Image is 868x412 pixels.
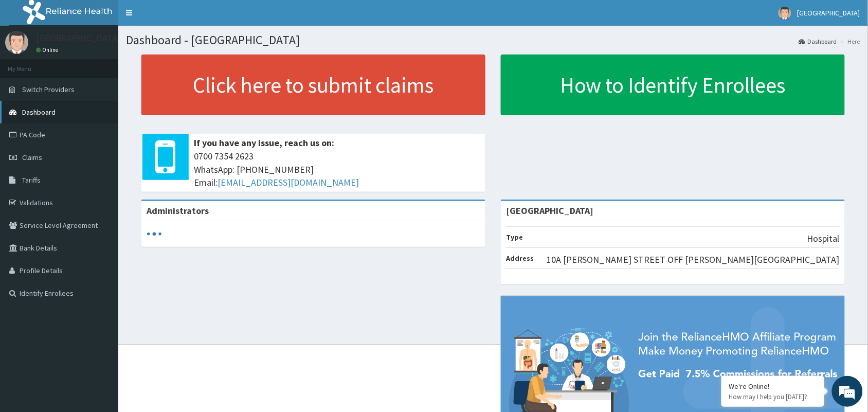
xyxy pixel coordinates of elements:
p: How may I help you today? [729,392,817,401]
p: [GEOGRAPHIC_DATA] [36,33,121,43]
span: Switch Providers [22,85,75,94]
svg: audio-loading [147,226,162,242]
p: 10A [PERSON_NAME] STREET OFF [PERSON_NAME][GEOGRAPHIC_DATA] [547,253,840,266]
b: If you have any issue, reach us on: [194,137,334,149]
a: [EMAIL_ADDRESS][DOMAIN_NAME] [218,176,359,188]
div: We're Online! [729,382,817,391]
b: Administrators [147,205,209,217]
li: Here [838,37,860,46]
span: 0700 7354 2623 WhatsApp: [PHONE_NUMBER] Email: [194,150,480,189]
img: User Image [5,31,28,54]
span: Tariffs [22,175,41,185]
strong: [GEOGRAPHIC_DATA] [506,205,594,217]
a: How to Identify Enrollees [501,55,845,115]
b: Address [506,254,534,263]
span: Claims [22,153,42,162]
a: Click here to submit claims [141,55,485,115]
span: Dashboard [22,108,56,117]
span: [GEOGRAPHIC_DATA] [798,8,860,17]
p: Hospital [807,232,840,245]
img: User Image [779,7,791,20]
a: Online [36,46,61,53]
h1: Dashboard - [GEOGRAPHIC_DATA] [126,33,860,47]
b: Type [506,232,523,242]
a: Dashboard [799,37,837,46]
